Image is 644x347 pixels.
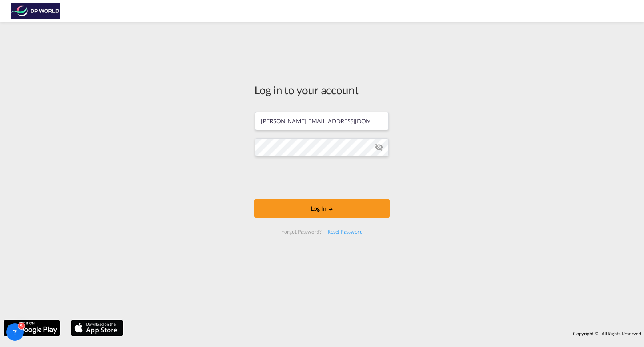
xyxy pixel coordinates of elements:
[267,164,377,192] iframe: reCAPTCHA
[70,319,124,337] img: apple.png
[375,143,383,152] md-icon: icon-eye-off
[255,112,389,130] input: Enter email/phone number
[3,319,61,337] img: google.png
[254,199,390,218] button: LOGIN
[278,225,324,238] div: Forgot Password?
[127,327,644,340] div: Copyright © . All Rights Reserved
[11,3,60,19] img: c08ca190194411f088ed0f3ba295208c.png
[325,225,366,238] div: Reset Password
[254,82,390,97] div: Log in to your account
